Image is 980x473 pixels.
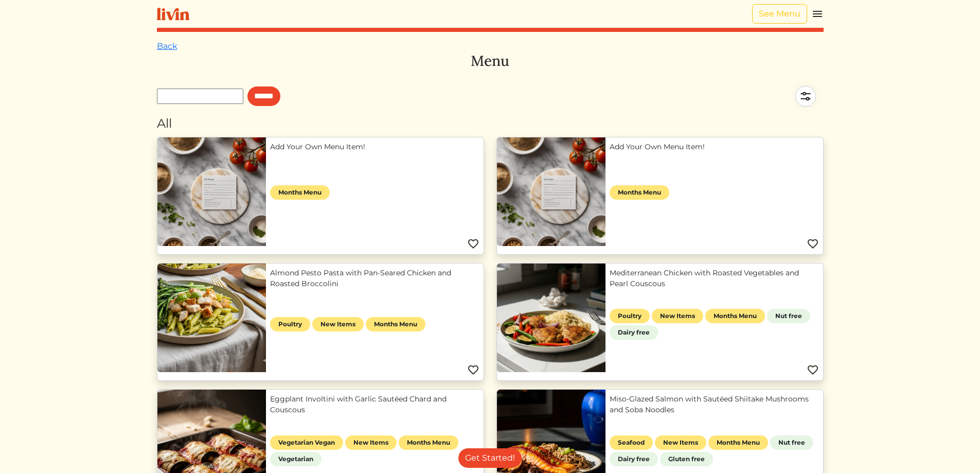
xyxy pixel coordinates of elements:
a: Miso-Glazed Salmon with Sautéed Shiitake Mushrooms and Soba Noodles [610,394,819,415]
a: Almond Pesto Pasta with Pan-Seared Chicken and Roasted Broccolini [270,268,479,289]
img: menu_hamburger-cb6d353cf0ecd9f46ceae1c99ecbeb4a00e71ca567a856bd81f57e9d8c17bb26.svg [811,8,824,20]
a: Eggplant Involtini with Garlic Sautéed Chard and Couscous [270,394,479,415]
a: Mediterranean Chicken with Roasted Vegetables and Pearl Couscous [610,268,819,289]
h3: Menu [157,52,824,70]
a: Back [157,41,177,51]
img: Favorite menu item [467,364,479,376]
img: Favorite menu item [467,238,479,250]
a: Get Started! [458,448,522,468]
a: See Menu [752,4,807,24]
img: filter-5a7d962c2457a2d01fc3f3b070ac7679cf81506dd4bc827d76cf1eb68fb85cd7.svg [788,78,824,114]
div: All [157,114,824,133]
img: livin-logo-a0d97d1a881af30f6274990eb6222085a2533c92bbd1e4f22c21b4f0d0e3210c.svg [157,8,189,21]
a: Add Your Own Menu Item! [270,142,479,152]
a: Add Your Own Menu Item! [610,142,819,152]
img: Favorite menu item [807,364,819,376]
img: Favorite menu item [807,238,819,250]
